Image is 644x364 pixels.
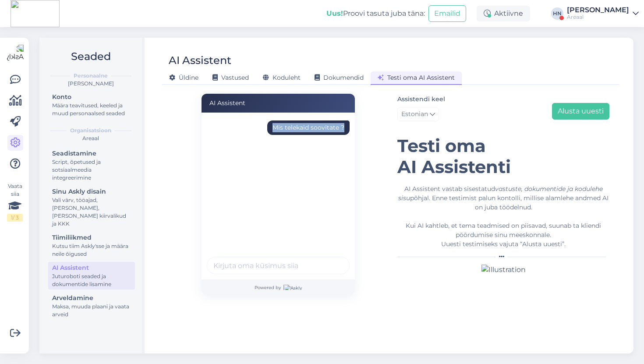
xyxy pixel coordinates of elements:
[397,135,609,177] h1: Testi oma AI Assistenti
[169,52,231,69] div: AI Assistent
[48,292,135,320] a: ArveldamineMaksa, muuda plaani ja vaata arveid
[428,5,466,22] button: Emailid
[7,214,23,222] div: 1 / 3
[397,184,609,249] div: AI Assistent vastab sisestatud põhjal. Enne testimist palun kontolli, millise alamlehe andmed AI ...
[378,74,455,81] span: Testi oma AI Assistent
[48,262,135,290] a: AI AssistentJuturoboti seaded ja dokumentide lisamine
[169,74,198,81] span: Üldine
[74,72,108,80] b: Personaalne
[7,45,24,61] img: Askly Logo
[207,257,350,274] input: Kirjuta oma küsimus siia
[401,110,428,119] span: Estonian
[315,74,364,81] span: Dokumendid
[52,303,131,318] div: Maksa, muuda plaani ja vaata arveid
[48,91,135,119] a: KontoMäära teavitused, keeled ja muud personaalsed seaded
[52,242,131,258] div: Kutsu tiim Askly'sse ja määra neile õigused
[46,80,135,88] div: [PERSON_NAME]
[46,48,135,65] h2: Seaded
[397,95,445,104] label: Assistendi keel
[70,127,111,134] b: Organisatsioon
[52,272,131,288] div: Juturoboti seaded ja dokumentide lisamine
[567,7,629,14] div: [PERSON_NAME]
[567,14,629,21] div: Areaal
[551,7,563,20] div: HN
[52,263,131,272] div: AI Assistent
[52,233,131,242] div: Tiimiliikmed
[52,158,131,182] div: Script, õpetused ja sotsiaalmeedia integreerimine
[567,7,639,21] a: [PERSON_NAME]Areaal
[283,285,302,290] img: Askly
[255,284,302,291] span: Powered by
[552,103,609,120] button: Alusta uuesti
[48,148,135,183] a: SeadistamineScript, õpetused ja sotsiaalmeedia integreerimine
[46,134,135,142] div: Areaal
[326,8,425,19] div: Proovi tasuta juba täna:
[212,74,249,81] span: Vastused
[202,94,355,113] div: AI Assistent
[326,9,343,18] b: Uus!
[48,232,135,259] a: TiimiliikmedKutsu tiim Askly'sse ja määra neile õigused
[52,102,131,117] div: Määra teavitused, keeled ja muud personaalsed seaded
[52,196,131,228] div: Vali värv, tööajad, [PERSON_NAME], [PERSON_NAME] kiirvalikud ja KKK
[48,186,135,229] a: Sinu Askly disainVali värv, tööajad, [PERSON_NAME], [PERSON_NAME] kiirvalikud ja KKK
[398,185,603,202] i: vastuste, dokumentide ja kodulehe sisu
[52,187,131,196] div: Sinu Askly disain
[52,149,131,158] div: Seadistamine
[52,293,131,303] div: Arveldamine
[272,123,344,132] div: Mis telekaid soovitate ?
[263,74,301,81] span: Koduleht
[397,107,439,121] a: Estonian
[7,182,23,222] div: Vaata siia
[481,265,526,275] img: Illustration
[477,6,530,21] div: Aktiivne
[52,92,131,102] div: Konto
